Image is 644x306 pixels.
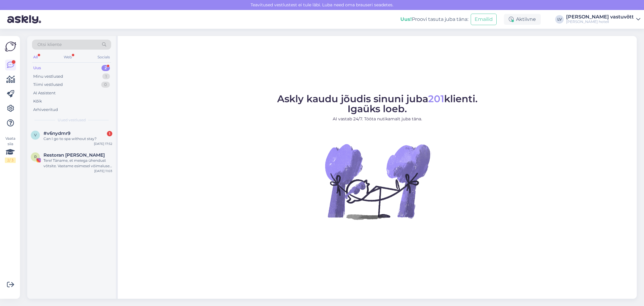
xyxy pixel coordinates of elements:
[323,127,432,236] img: No Chat active
[32,53,39,61] div: All
[58,117,86,123] span: Uued vestlused
[101,65,110,71] div: 2
[102,73,110,80] div: 1
[33,82,63,88] div: Tiimi vestlused
[43,152,105,158] span: Restoran Hõlm
[566,15,634,19] div: [PERSON_NAME] vastuvõtt
[5,41,16,52] img: Askly Logo
[107,131,112,136] div: 1
[37,41,62,48] span: Otsi kliente
[62,53,73,61] div: Web
[504,14,541,25] div: Aktiivne
[33,65,41,71] div: Uus
[34,133,37,137] span: v
[33,107,58,113] div: Arhiveeritud
[33,98,42,104] div: Kõik
[277,93,478,115] span: Askly kaudu jõudis sinuni juba klienti. Igaüks loeb.
[94,142,112,146] div: [DATE] 17:52
[5,136,16,163] div: Vaata siia
[566,15,640,24] a: [PERSON_NAME] vastuvõtt[PERSON_NAME] hotell
[566,19,634,24] div: [PERSON_NAME] hotell
[33,73,63,80] div: Minu vestlused
[101,82,110,88] div: 0
[43,131,70,136] span: #v6nydmr9
[471,14,497,25] button: Emailid
[94,169,112,173] div: [DATE] 11:03
[96,53,111,61] div: Socials
[428,93,444,105] span: 201
[43,136,112,142] div: Can I go to spa without stay?
[400,16,468,23] div: Proovi tasuta juba täna:
[5,158,16,163] div: 2 / 3
[400,16,412,22] b: Uus!
[43,158,112,169] div: Tere! Täname, et meiega ühendust võtsite. Vastame esimesel võimalusel. Laudu on võimalik broneeri...
[277,116,478,122] p: AI vastab 24/7. Tööta nutikamalt juba täna.
[33,90,56,96] div: AI Assistent
[555,15,564,24] div: LV
[34,155,37,159] span: R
